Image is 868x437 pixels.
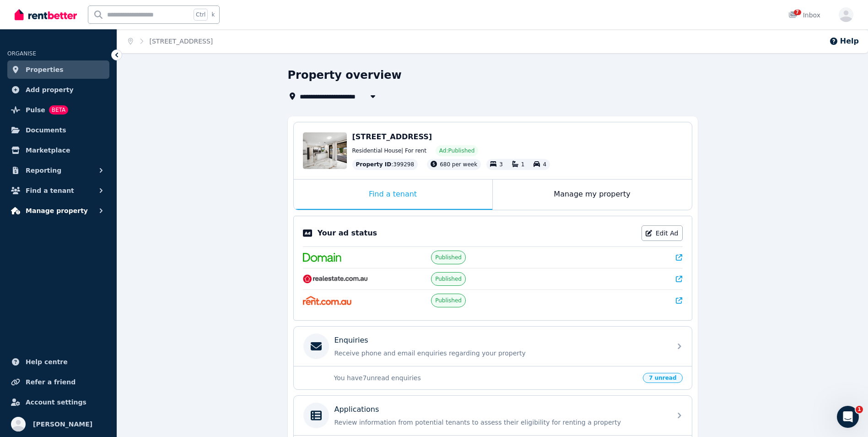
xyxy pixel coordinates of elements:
span: Pulse [26,104,45,115]
span: Published [435,254,462,261]
p: You have 7 unread enquiries [334,373,638,382]
span: Help centre [26,356,68,367]
span: Published [435,297,462,304]
div: Manage my property [493,180,692,210]
div: Inbox [788,11,820,20]
a: [STREET_ADDRESS] [150,38,213,45]
span: Add property [26,84,74,95]
nav: Breadcrumb [117,29,224,53]
span: k [211,11,215,18]
span: Find a tenant [26,185,74,196]
span: Properties [26,64,64,75]
span: 680 per week [440,161,477,168]
p: Receive phone and email enquiries regarding your property [334,349,666,358]
a: Refer a friend [7,373,109,391]
span: [STREET_ADDRESS] [352,132,432,141]
a: Properties [7,60,109,79]
div: : 399298 [352,159,418,170]
a: EnquiriesReceive phone and email enquiries regarding your property [294,327,692,366]
a: Documents [7,121,109,139]
button: Help [829,36,859,47]
a: Marketplace [7,141,109,159]
span: Manage property [26,205,88,216]
span: Ctrl [194,9,208,21]
span: Property ID [356,161,392,168]
img: Domain.com.au [303,253,341,262]
span: Ad: Published [439,147,474,154]
span: Marketplace [26,145,70,156]
h1: Property overview [288,68,402,82]
p: Your ad status [318,228,377,239]
a: Edit Ad [642,225,683,241]
a: PulseBETA [7,101,109,119]
span: 4 [543,161,546,168]
span: 7 [794,10,801,15]
span: 1 [521,161,525,168]
button: Reporting [7,161,109,180]
img: RentBetter [15,8,77,22]
iframe: Intercom live chat [837,406,859,428]
span: ORGANISE [7,50,36,57]
span: 3 [499,161,503,168]
span: [PERSON_NAME] [33,419,92,430]
p: Review information from potential tenants to assess their eligibility for renting a property [334,418,666,427]
span: Reporting [26,165,61,176]
span: Refer a friend [26,377,75,388]
a: Add property [7,81,109,99]
a: Account settings [7,393,109,411]
span: Documents [26,125,66,136]
button: Manage property [7,202,109,220]
span: Residential House | For rent [352,147,426,154]
div: Find a tenant [294,180,492,210]
span: Account settings [26,397,86,408]
p: Enquiries [334,335,368,346]
a: ApplicationsReview information from potential tenants to assess their eligibility for renting a p... [294,396,692,435]
span: 7 unread [643,373,682,383]
button: Find a tenant [7,181,109,200]
span: Published [435,275,462,283]
span: 1 [856,406,863,413]
a: Help centre [7,353,109,371]
img: RealEstate.com.au [303,274,368,284]
span: BETA [49,105,68,115]
p: Applications [334,404,379,415]
img: Rent.com.au [303,296,352,305]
